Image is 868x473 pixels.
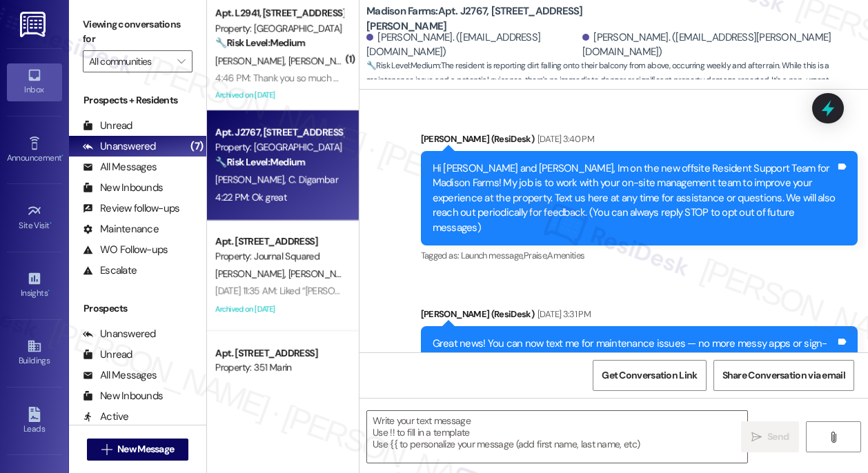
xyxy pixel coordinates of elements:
div: All Messages [83,160,157,174]
i:  [101,444,112,455]
div: 4:46 PM: Thank you so much and no. I would just need a heads up on when they're coming so that I ... [215,72,753,84]
div: Hi [PERSON_NAME] and [PERSON_NAME], Im on the new offsite Resident Support Team for Madison Farms... [433,161,836,235]
span: • [48,286,50,296]
div: All Messages [83,368,157,383]
button: Share Conversation via email [713,360,854,391]
div: Property: Journal Squared [215,249,343,263]
div: [PERSON_NAME] (ResiDesk) [421,132,858,151]
div: Apt. J2767, [STREET_ADDRESS][PERSON_NAME] [215,125,343,140]
div: [DATE] 3:31 PM [534,307,591,321]
span: • [61,151,63,161]
span: [PERSON_NAME] [288,54,362,67]
div: Property: 351 Marin [215,361,343,375]
div: Unanswered [83,327,156,341]
span: [PERSON_NAME] [215,54,288,67]
span: Amenities [547,250,584,261]
div: Escalate [83,263,137,278]
i:  [828,432,838,443]
strong: 🔧 Risk Level: Medium [215,37,305,49]
div: 4:22 PM: Ok great [215,191,286,203]
button: Get Conversation Link [593,360,706,391]
span: New Message [117,442,174,456]
div: New Inbounds [83,389,163,403]
div: Maintenance [83,222,159,236]
div: Archived on [DATE] [214,87,344,104]
input: All communities [89,50,170,72]
span: Send [767,430,789,444]
button: New Message [87,439,189,461]
div: Apt. [STREET_ADDRESS] [215,234,343,249]
div: Apt. L2941, [STREET_ADDRESS][PERSON_NAME] [215,6,343,21]
div: [DATE] 3:40 PM [534,132,594,146]
a: Insights • [7,267,62,304]
a: Leads [7,403,62,440]
div: Apt. [STREET_ADDRESS] [215,346,343,361]
div: Unanswered [83,139,156,154]
div: [PERSON_NAME]. ([EMAIL_ADDRESS][PERSON_NAME][DOMAIN_NAME]) [582,30,858,60]
i:  [751,432,762,443]
span: Launch message , [461,250,524,261]
span: Praise , [524,250,547,261]
i:  [177,56,185,67]
span: : The resident is reporting dirt falling onto their balcony from above, occurring weekly and afte... [366,59,868,103]
strong: 🔧 Risk Level: Medium [215,156,305,168]
div: Tagged as: [421,245,858,265]
div: Property: [GEOGRAPHIC_DATA] [215,21,343,36]
div: New Inbounds [83,181,163,195]
div: [PERSON_NAME] (ResiDesk) [421,307,858,326]
div: WO Follow-ups [83,243,168,257]
div: Unread [83,348,132,362]
div: Active [83,410,129,424]
span: Share Conversation via email [722,368,845,383]
div: Archived on [DATE] [214,301,344,318]
div: Property: [GEOGRAPHIC_DATA] [215,140,343,154]
span: • [50,219,52,228]
div: Review follow-ups [83,201,179,216]
img: ResiDesk Logo [20,12,48,37]
div: Great news! You can now text me for maintenance issues — no more messy apps or sign-ins. I'll fil... [433,336,836,381]
button: Send [741,421,799,452]
span: C. Digambar [288,173,338,185]
span: [PERSON_NAME] [215,173,288,185]
span: Get Conversation Link [602,368,697,383]
a: Inbox [7,63,62,101]
div: Prospects [69,301,206,316]
span: [PERSON_NAME] [288,268,362,280]
strong: 🔧 Risk Level: Medium [366,60,440,71]
div: [PERSON_NAME]. ([EMAIL_ADDRESS][DOMAIN_NAME]) [366,30,579,60]
div: Prospects + Residents [69,93,206,108]
label: Viewing conversations for [83,14,193,50]
div: Unread [83,119,132,133]
a: Buildings [7,334,62,372]
b: Madison Farms: Apt. J2767, [STREET_ADDRESS][PERSON_NAME] [366,4,642,34]
span: [PERSON_NAME] [215,268,288,280]
div: (7) [187,136,206,157]
a: Site Visit • [7,199,62,236]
